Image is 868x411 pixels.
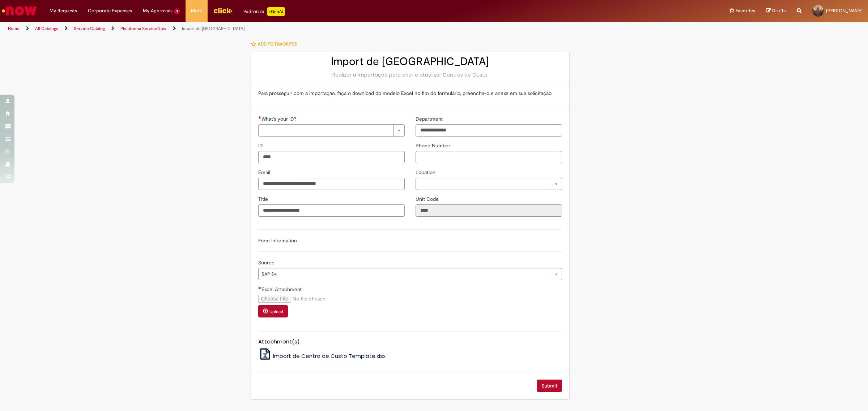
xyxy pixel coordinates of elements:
button: Upload Attachment for Excel Attachment Required [258,305,288,317]
ul: Page breadcrumbs [5,22,573,35]
span: Corporate Expenses [88,7,132,14]
span: My Requests [50,7,77,14]
div: Padroniza [243,7,285,16]
a: All Catalogs [35,26,58,31]
span: Favorites [736,7,755,14]
span: Email [258,169,272,176]
p: Para prosseguir com a importação, faça o download do modelo Excel no fim do formulário, preencha-... [258,90,562,97]
label: Read only - Unit Code [416,195,440,203]
span: 3 [174,8,180,14]
span: Drafts [772,7,786,14]
span: Import de Centro de Custo Template.xlsx [273,352,386,360]
span: Required - What's your ID? [261,116,298,122]
a: Import de [GEOGRAPHIC_DATA] [182,26,244,31]
input: Email [258,178,405,190]
span: More [191,7,202,14]
img: ServiceNow [1,4,38,18]
span: Required [258,286,261,289]
p: +GenAi [267,7,285,16]
div: Realizar a importação para criar e atualizar Centros de Custo [258,71,562,78]
span: Add to favorites [258,41,297,47]
label: Form Information [258,237,297,244]
span: Read only - Unit Code [416,196,440,202]
a: Plataforma ServiceNow [120,26,166,31]
input: Title [258,204,405,217]
span: Department [416,116,444,122]
h2: Import de [GEOGRAPHIC_DATA] [258,56,562,68]
button: Submit [537,380,562,392]
span: Location [416,169,437,176]
span: ID [258,142,264,149]
a: Service Catalog [74,26,105,31]
h5: Attachment(s) [258,339,562,345]
a: Clear field What's your ID? [258,124,405,137]
span: Excel Attachment [261,286,303,293]
span: My Approvals [143,7,173,14]
a: Drafts [766,8,786,14]
small: Upload [269,309,283,315]
span: Title [258,196,269,202]
input: Unit Code [416,204,562,217]
a: Clear field Location [416,178,562,190]
span: Phone Number [416,142,452,149]
img: click_logo_yellow_360x200.png [213,5,233,16]
a: Import de Centro de Custo Template.xlsx [258,352,386,360]
a: Home [8,26,20,31]
input: ID [258,151,405,163]
span: Source [258,259,276,266]
span: SAP S4 [261,268,547,280]
button: Add to favorites [251,36,301,52]
input: Phone Number [416,151,562,163]
input: Department [416,124,562,137]
span: [PERSON_NAME] [826,8,863,14]
span: Required [258,116,261,119]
